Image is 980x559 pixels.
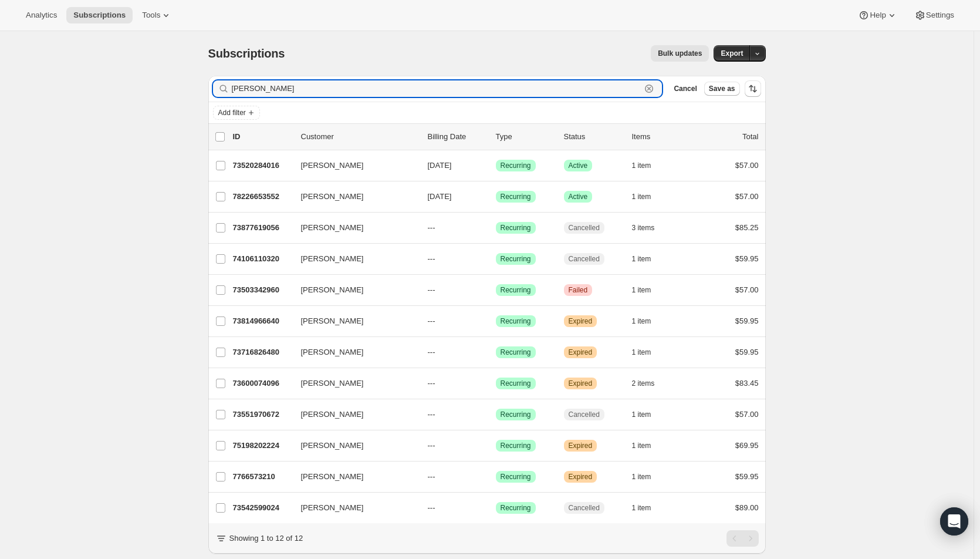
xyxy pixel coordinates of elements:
[301,315,364,327] span: [PERSON_NAME]
[233,378,292,389] p: 73600074096
[428,192,452,201] span: [DATE]
[233,471,292,483] p: 7766573210
[213,106,260,120] button: Add filter
[428,410,435,419] span: ---
[569,348,593,357] span: Expired
[632,192,651,201] span: 1 item
[301,191,364,203] span: [PERSON_NAME]
[651,45,709,62] button: Bulk updates
[208,47,285,60] span: Subscriptions
[674,84,697,93] span: Cancel
[632,254,651,264] span: 1 item
[632,220,668,236] button: 3 items
[233,160,292,171] p: 73520284016
[926,11,954,20] span: Settings
[142,11,160,20] span: Tools
[26,11,57,20] span: Analytics
[233,437,759,454] div: 75198202224[PERSON_NAME]---SuccessRecurringWarningExpired1 item$69.95
[294,250,411,268] button: [PERSON_NAME]
[232,80,641,97] input: Filter subscribers
[735,223,759,232] span: $85.25
[501,254,531,264] span: Recurring
[501,379,531,388] span: Recurring
[233,406,759,423] div: 73551970672[PERSON_NAME]---SuccessRecurringCancelled1 item$57.00
[632,410,651,419] span: 1 item
[569,223,600,233] span: Cancelled
[294,187,411,206] button: [PERSON_NAME]
[501,223,531,233] span: Recurring
[233,315,292,327] p: 73814966640
[233,284,292,296] p: 73503342960
[643,83,655,95] button: Clear
[218,108,246,117] span: Add filter
[428,161,452,170] span: [DATE]
[294,374,411,393] button: [PERSON_NAME]
[301,284,364,296] span: [PERSON_NAME]
[301,160,364,171] span: [PERSON_NAME]
[569,410,600,419] span: Cancelled
[501,348,531,357] span: Recurring
[501,503,531,513] span: Recurring
[428,348,435,356] span: ---
[233,313,759,329] div: 73814966640[PERSON_NAME]---SuccessRecurringWarningExpired1 item$59.95
[135,7,179,23] button: Tools
[658,49,702,58] span: Bulk updates
[632,344,664,361] button: 1 item
[569,254,600,264] span: Cancelled
[735,285,759,294] span: $57.00
[501,441,531,450] span: Recurring
[632,437,664,454] button: 1 item
[569,441,593,450] span: Expired
[294,405,411,424] button: [PERSON_NAME]
[907,7,961,23] button: Settings
[735,348,759,356] span: $59.95
[632,161,651,170] span: 1 item
[233,375,759,392] div: 73600074096[PERSON_NAME]---SuccessRecurringWarningExpired2 items$83.45
[745,80,761,97] button: Sort the results
[301,378,364,389] span: [PERSON_NAME]
[501,472,531,481] span: Recurring
[66,7,133,23] button: Subscriptions
[569,379,593,388] span: Expired
[735,410,759,419] span: $57.00
[294,312,411,331] button: [PERSON_NAME]
[632,316,651,326] span: 1 item
[735,472,759,481] span: $59.95
[632,469,664,485] button: 1 item
[428,316,435,325] span: ---
[294,467,411,486] button: [PERSON_NAME]
[428,503,435,512] span: ---
[632,282,664,298] button: 1 item
[569,192,588,201] span: Active
[233,131,759,143] div: IDCustomerBilling DateTypeStatusItemsTotal
[632,503,651,513] span: 1 item
[709,84,735,93] span: Save as
[301,502,364,514] span: [PERSON_NAME]
[632,157,664,174] button: 1 item
[233,502,292,514] p: 73542599024
[294,499,411,517] button: [PERSON_NAME]
[704,82,740,96] button: Save as
[233,191,292,203] p: 78226653552
[564,131,623,143] p: Status
[632,472,651,481] span: 1 item
[294,436,411,455] button: [PERSON_NAME]
[301,409,364,420] span: [PERSON_NAME]
[669,82,701,96] button: Cancel
[428,254,435,263] span: ---
[233,282,759,298] div: 73503342960[PERSON_NAME]---SuccessRecurringCriticalFailed1 item$57.00
[501,316,531,326] span: Recurring
[501,161,531,170] span: Recurring
[569,503,600,513] span: Cancelled
[632,188,664,205] button: 1 item
[301,471,364,483] span: [PERSON_NAME]
[233,344,759,361] div: 73716826480[PERSON_NAME]---SuccessRecurringWarningExpired1 item$59.95
[735,316,759,325] span: $59.95
[301,253,364,265] span: [PERSON_NAME]
[632,285,651,295] span: 1 item
[569,161,588,170] span: Active
[301,131,418,143] p: Customer
[496,131,555,143] div: Type
[233,220,759,236] div: 73877619056[PERSON_NAME]---SuccessRecurringCancelled3 items$85.25
[233,469,759,485] div: 7766573210[PERSON_NAME]---SuccessRecurringWarningExpired1 item$59.95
